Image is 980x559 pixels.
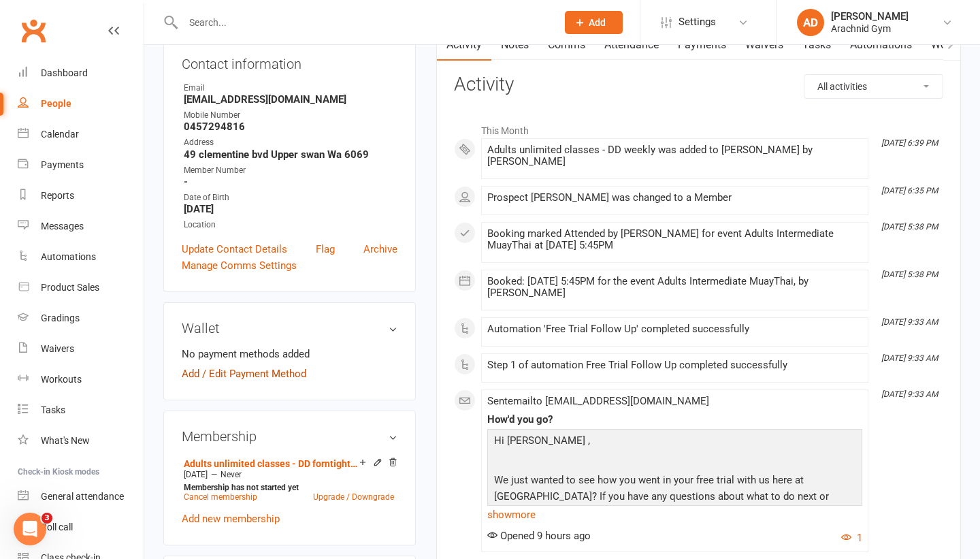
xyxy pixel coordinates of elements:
[589,17,606,28] span: Add
[487,144,862,167] div: Adults unlimited classes - DD weekly was added to [PERSON_NAME] by [PERSON_NAME]
[454,74,943,95] h3: Activity
[184,458,359,469] a: Adults unlimited classes - DD forntightly fifo
[487,276,862,299] div: Booked: [DATE] 5:45PM for the event Adults Intermediate MuayThai, by [PERSON_NAME]
[881,138,938,148] i: [DATE] 6:39 PM
[41,129,79,140] div: Calendar
[487,192,862,204] div: Prospect [PERSON_NAME] was changed to a Member
[41,251,96,262] div: Automations
[182,513,280,525] a: Add new membership
[487,323,862,335] div: Automation 'Free Trial Follow Up' completed successfully
[184,483,299,492] strong: Membership has not started yet
[18,364,144,395] a: Workouts
[363,241,397,257] a: Archive
[184,148,397,161] strong: 49 clementine bvd Upper swan Wa 6069
[565,11,623,34] button: Add
[182,366,306,382] a: Add / Edit Payment Method
[182,51,397,71] h3: Contact information
[487,530,591,542] span: Opened 9 hours ago
[18,58,144,89] a: Dashboard
[41,67,88,78] div: Dashboard
[41,491,124,502] div: General attendance
[831,22,909,35] div: Arachnid Gym
[595,29,668,61] a: Attendance
[18,150,144,180] a: Payments
[487,505,862,524] a: show more
[18,426,144,456] a: What's New
[41,282,99,293] div: Product Sales
[487,228,862,251] div: Booking marked Attended by [PERSON_NAME] for event Adults Intermediate MuayThai at [DATE] 5:45PM
[182,257,297,274] a: Manage Comms Settings
[437,29,491,61] a: Activity
[491,472,859,524] p: We just wanted to see how you went in your free trial with us here at [GEOGRAPHIC_DATA]? If you h...
[881,222,938,231] i: [DATE] 5:38 PM
[41,435,90,446] div: What's New
[184,176,397,188] strong: -
[41,404,65,415] div: Tasks
[184,492,257,502] a: Cancel membership
[180,469,397,480] div: —
[41,374,82,385] div: Workouts
[18,180,144,211] a: Reports
[487,414,862,426] div: How'd you go?
[16,14,50,48] a: Clubworx
[179,13,547,32] input: Search...
[18,512,144,543] a: Roll call
[18,303,144,334] a: Gradings
[313,492,394,502] a: Upgrade / Downgrade
[881,389,938,399] i: [DATE] 9:33 AM
[18,334,144,364] a: Waivers
[679,7,716,37] span: Settings
[881,317,938,327] i: [DATE] 9:33 AM
[881,186,938,195] i: [DATE] 6:35 PM
[881,270,938,279] i: [DATE] 5:38 PM
[220,470,242,479] span: Never
[668,29,736,61] a: Payments
[14,513,46,545] iframe: Intercom live chat
[491,432,859,452] p: Hi [PERSON_NAME] ,
[41,190,74,201] div: Reports
[41,313,80,323] div: Gradings
[184,203,397,215] strong: [DATE]
[184,191,397,204] div: Date of Birth
[18,211,144,242] a: Messages
[42,513,52,524] span: 3
[182,241,287,257] a: Update Contact Details
[454,116,943,138] li: This Month
[41,98,71,109] div: People
[184,164,397,177] div: Member Number
[487,360,862,371] div: Step 1 of automation Free Trial Follow Up completed successfully
[41,343,74,354] div: Waivers
[184,109,397,122] div: Mobile Number
[316,241,335,257] a: Flag
[41,221,84,231] div: Messages
[831,10,909,22] div: [PERSON_NAME]
[841,530,862,546] button: 1
[491,29,538,61] a: Notes
[184,93,397,106] strong: [EMAIL_ADDRESS][DOMAIN_NAME]
[184,136,397,149] div: Address
[18,89,144,119] a: People
[184,82,397,95] div: Email
[18,119,144,150] a: Calendar
[538,29,595,61] a: Comms
[184,121,397,133] strong: 0457294816
[18,481,144,512] a: General attendance kiosk mode
[41,522,73,532] div: Roll call
[840,29,921,61] a: Automations
[18,272,144,303] a: Product Sales
[793,29,840,61] a: Tasks
[41,159,84,170] div: Payments
[18,395,144,426] a: Tasks
[182,429,397,444] h3: Membership
[18,242,144,272] a: Automations
[184,219,397,231] div: Location
[881,353,938,363] i: [DATE] 9:33 AM
[184,470,208,479] span: [DATE]
[182,321,397,336] h3: Wallet
[182,346,397,362] li: No payment methods added
[736,29,793,61] a: Waivers
[487,395,709,407] span: Sent email to [EMAIL_ADDRESS][DOMAIN_NAME]
[797,9,824,36] div: AD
